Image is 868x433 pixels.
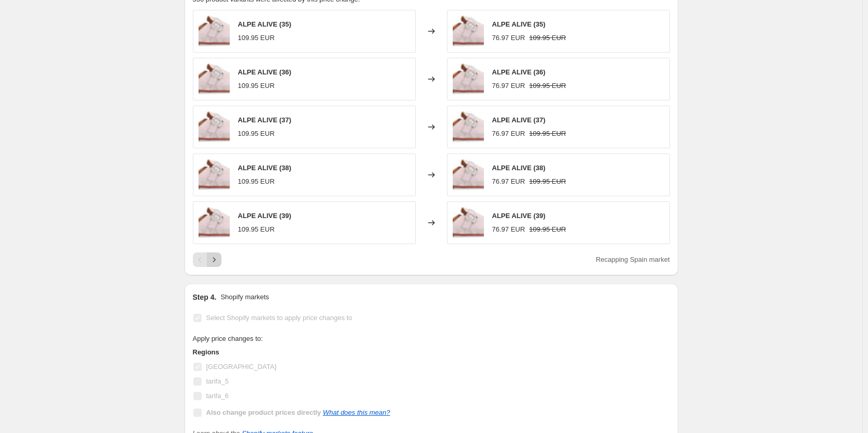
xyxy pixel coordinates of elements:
span: tarifa_6 [206,392,229,400]
div: 109.95 EUR [238,129,275,139]
span: ALPE ALIVE (36) [492,68,546,76]
strike: 109.95 EUR [529,176,566,187]
img: alpe-woman-35-alpe-alive-46824927101226_80x.jpg [453,63,484,95]
span: ALPE ALIVE (35) [492,20,546,28]
button: Next [207,252,221,267]
img: alpe-woman-35-alpe-alive-46824927101226_80x.jpg [453,159,484,190]
div: 76.97 EUR [492,33,525,43]
img: alpe-woman-35-alpe-alive-46824927101226_80x.jpg [199,159,230,190]
div: 76.97 EUR [492,129,525,139]
span: ALPE ALIVE (37) [238,116,292,124]
img: alpe-woman-35-alpe-alive-46824927101226_80x.jpg [199,63,230,95]
div: 76.97 EUR [492,176,525,187]
img: alpe-woman-35-alpe-alive-46824927101226_80x.jpg [453,207,484,238]
h2: Step 4. [193,292,217,302]
span: Apply price changes to: [193,335,263,342]
img: alpe-woman-35-alpe-alive-46824927101226_80x.jpg [199,207,230,238]
div: 109.95 EUR [238,224,275,235]
img: alpe-woman-35-alpe-alive-46824927101226_80x.jpg [199,16,230,47]
strike: 109.95 EUR [529,33,566,43]
span: [GEOGRAPHIC_DATA] [206,363,277,371]
strike: 109.95 EUR [529,224,566,235]
a: What does this mean? [323,409,390,416]
span: Recapping Spain market [596,256,669,263]
div: 76.97 EUR [492,81,525,91]
span: tarifa_5 [206,377,229,385]
span: Select Shopify markets to apply price changes to [206,314,352,322]
p: Shopify markets [220,292,269,302]
div: 109.95 EUR [238,176,275,187]
div: 109.95 EUR [238,33,275,43]
div: 76.97 EUR [492,224,525,235]
img: alpe-woman-35-alpe-alive-46824927101226_80x.jpg [453,16,484,47]
h3: Regions [193,347,390,358]
span: ALPE ALIVE (39) [238,212,292,220]
span: ALPE ALIVE (36) [238,68,292,76]
span: ALPE ALIVE (39) [492,212,546,220]
div: 109.95 EUR [238,81,275,91]
img: alpe-woman-35-alpe-alive-46824927101226_80x.jpg [199,111,230,143]
span: ALPE ALIVE (35) [238,20,292,28]
span: ALPE ALIVE (38) [492,164,546,172]
span: ALPE ALIVE (38) [238,164,292,172]
nav: Pagination [193,252,221,267]
b: Also change product prices directly [206,409,321,416]
strike: 109.95 EUR [529,129,566,139]
span: ALPE ALIVE (37) [492,116,546,124]
img: alpe-woman-35-alpe-alive-46824927101226_80x.jpg [453,111,484,143]
strike: 109.95 EUR [529,81,566,91]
